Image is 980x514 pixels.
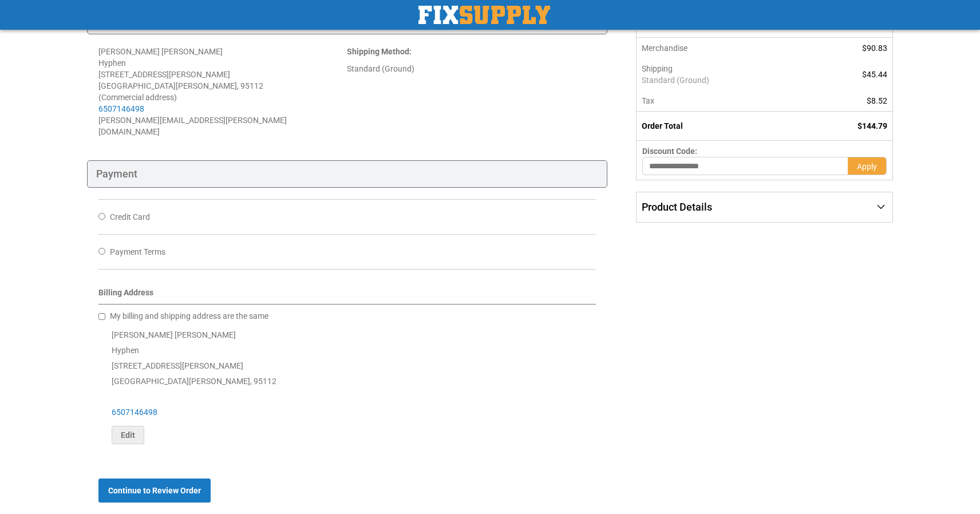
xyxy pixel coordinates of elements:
img: Fix Industrial Supply [418,6,550,24]
span: Apply [857,162,877,171]
span: $90.83 [862,44,887,53]
div: Payment [87,160,607,188]
strong: Order Total [642,121,683,131]
span: Payment Terms [110,247,165,256]
div: Standard (Ground) [347,63,595,74]
span: Product Details [642,201,712,213]
span: Credit Card [110,212,150,222]
strong: : [347,47,412,56]
span: My billing and shipping address are the same [110,311,268,321]
div: Billing Address [98,287,596,305]
button: Edit [112,426,144,444]
span: Discount Code: [642,147,697,156]
span: Shipping Method [347,47,409,56]
address: [PERSON_NAME] [PERSON_NAME] Hyphen [STREET_ADDRESS][PERSON_NAME] [GEOGRAPHIC_DATA][PERSON_NAME] ,... [98,46,347,137]
th: Tax [636,90,805,112]
span: Edit [121,430,135,440]
button: Apply [848,157,887,175]
a: 6507146498 [112,408,157,417]
button: Continue to Review Order [98,479,211,503]
span: $144.79 [857,121,887,131]
span: Continue to Review Order [108,486,201,495]
th: Merchandise [636,38,805,58]
span: [PERSON_NAME][EMAIL_ADDRESS][PERSON_NAME][DOMAIN_NAME] [98,116,287,136]
div: [PERSON_NAME] [PERSON_NAME] Hyphen [STREET_ADDRESS][PERSON_NAME] [GEOGRAPHIC_DATA][PERSON_NAME] ,... [98,327,596,444]
a: store logo [418,6,550,24]
span: $8.52 [867,96,887,105]
span: Shipping [642,64,673,73]
a: 6507146498 [98,104,144,113]
span: Standard (Ground) [642,74,799,86]
span: $45.44 [862,70,887,79]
